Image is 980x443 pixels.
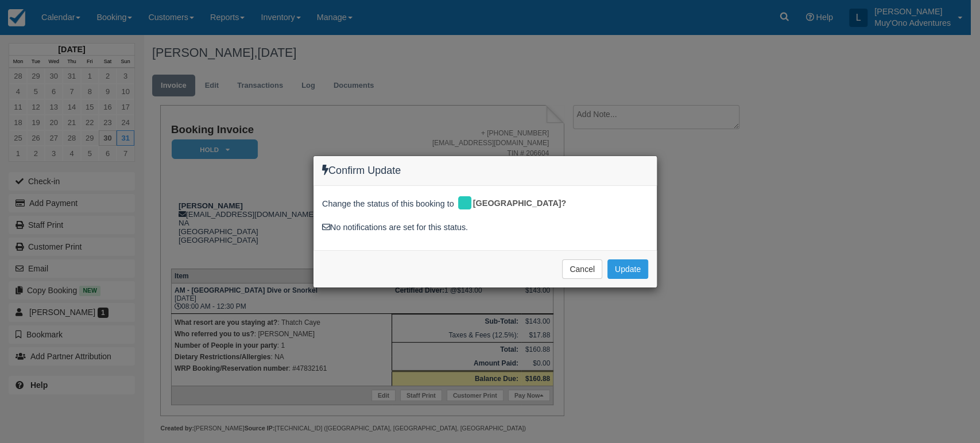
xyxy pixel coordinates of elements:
[322,198,454,213] span: Change the status of this booking to
[322,165,648,177] h4: Confirm Update
[456,195,575,213] div: [GEOGRAPHIC_DATA]?
[607,259,648,279] button: Update
[322,222,648,234] div: No notifications are set for this status.
[562,259,602,279] button: Cancel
